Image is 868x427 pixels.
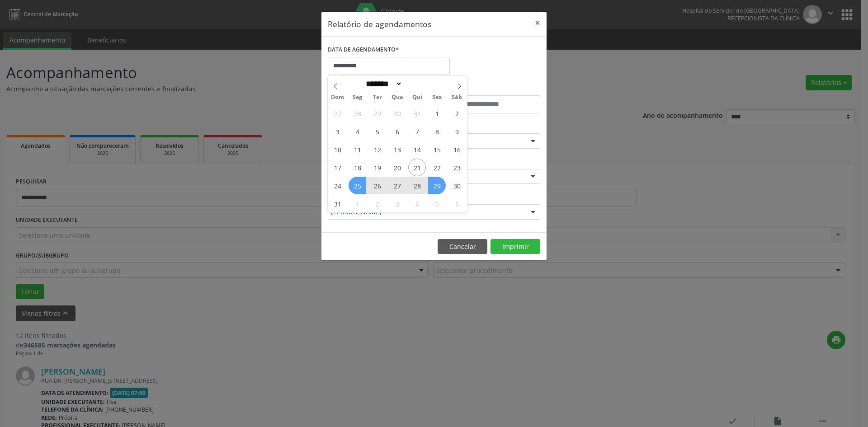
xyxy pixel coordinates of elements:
[388,195,406,212] span: Setembro 3, 2025
[328,43,399,57] label: DATA DE AGENDAMENTO
[408,195,426,212] span: Setembro 4, 2025
[349,122,366,140] span: Agosto 4, 2025
[328,18,431,30] h5: Relatório de agendamentos
[387,94,407,100] span: Qua
[388,122,406,140] span: Agosto 6, 2025
[408,122,426,140] span: Agosto 7, 2025
[438,239,487,254] button: Cancelar
[368,141,386,158] span: Agosto 12, 2025
[448,159,466,176] span: Agosto 23, 2025
[349,195,366,212] span: Setembro 1, 2025
[402,79,432,89] input: Year
[408,177,426,194] span: Agosto 28, 2025
[448,141,466,158] span: Agosto 16, 2025
[368,122,386,140] span: Agosto 5, 2025
[408,104,426,122] span: Julho 31, 2025
[448,122,466,140] span: Agosto 9, 2025
[328,94,348,100] span: Dom
[428,195,446,212] span: Setembro 5, 2025
[388,177,406,194] span: Agosto 27, 2025
[368,94,387,100] span: Ter
[491,239,540,254] button: Imprimir
[388,159,406,176] span: Agosto 20, 2025
[447,94,467,100] span: Sáb
[428,159,446,176] span: Agosto 22, 2025
[363,79,402,89] select: Month
[368,177,386,194] span: Agosto 26, 2025
[329,122,346,140] span: Agosto 3, 2025
[448,177,466,194] span: Agosto 30, 2025
[349,159,366,176] span: Agosto 18, 2025
[388,141,406,158] span: Agosto 13, 2025
[348,94,368,100] span: Seg
[528,12,547,34] button: Close
[436,81,540,95] label: ATÉ
[388,104,406,122] span: Julho 30, 2025
[448,104,466,122] span: Agosto 2, 2025
[329,195,346,212] span: Agosto 31, 2025
[428,122,446,140] span: Agosto 8, 2025
[329,141,346,158] span: Agosto 10, 2025
[349,141,366,158] span: Agosto 11, 2025
[368,195,386,212] span: Setembro 2, 2025
[408,141,426,158] span: Agosto 14, 2025
[329,104,346,122] span: Julho 27, 2025
[428,104,446,122] span: Agosto 1, 2025
[329,177,346,194] span: Agosto 24, 2025
[368,104,386,122] span: Julho 29, 2025
[408,159,426,176] span: Agosto 21, 2025
[428,177,446,194] span: Agosto 29, 2025
[407,94,427,100] span: Qui
[329,159,346,176] span: Agosto 17, 2025
[427,94,447,100] span: Sex
[349,177,366,194] span: Agosto 25, 2025
[448,195,466,212] span: Setembro 6, 2025
[428,141,446,158] span: Agosto 15, 2025
[368,159,386,176] span: Agosto 19, 2025
[349,104,366,122] span: Julho 28, 2025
